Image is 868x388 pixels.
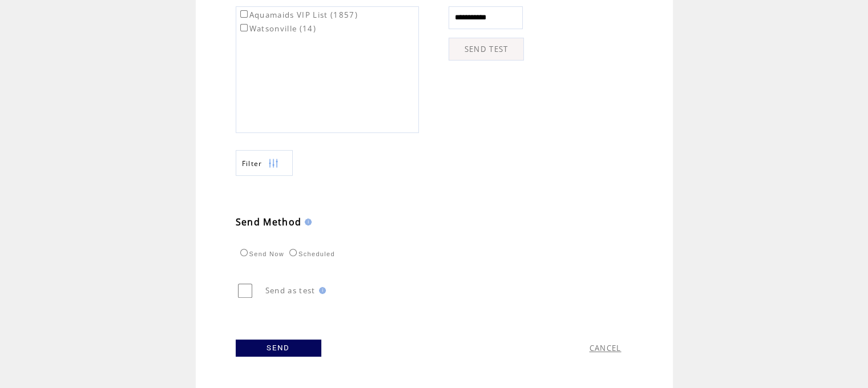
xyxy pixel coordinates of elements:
[301,219,312,225] img: help.gif
[240,10,248,18] input: Aquamaids VIP List (1857)
[236,216,302,228] span: Send Method
[265,285,316,296] span: Send as test
[590,343,621,353] a: CANCEL
[238,10,358,20] label: Aquamaids VIP List (1857)
[286,250,335,257] label: Scheduled
[238,23,316,34] label: Watsonville (14)
[236,339,321,357] a: SEND
[289,249,297,256] input: Scheduled
[240,24,248,31] input: Watsonville (14)
[237,250,284,257] label: Send Now
[316,287,326,294] img: help.gif
[236,150,293,176] a: Filter
[268,151,278,176] img: filters.png
[240,249,248,256] input: Send Now
[449,38,524,60] a: SEND TEST
[242,159,263,168] span: Show filters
